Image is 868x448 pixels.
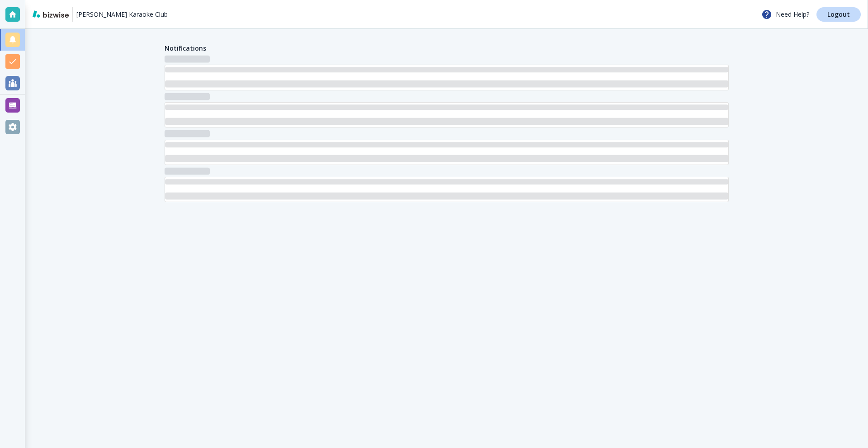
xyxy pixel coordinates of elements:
h4: Notifications [165,43,206,53]
a: [PERSON_NAME] Karaoke Club [76,7,168,22]
p: [PERSON_NAME] Karaoke Club [76,10,168,19]
p: Need Help? [761,9,809,20]
a: Logout [816,7,861,22]
img: bizwise [33,10,69,18]
p: Logout [827,11,850,18]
